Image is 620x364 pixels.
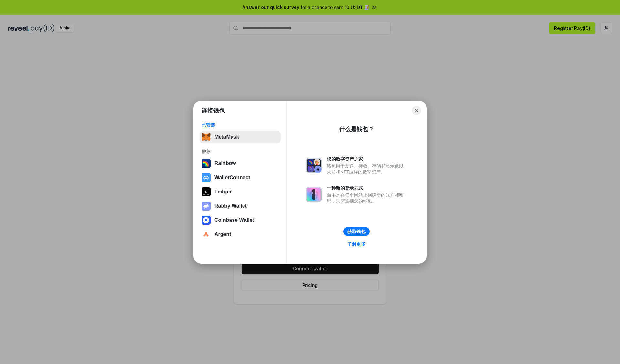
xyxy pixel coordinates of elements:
[201,107,225,114] h1: 连接钱包
[200,131,281,143] button: MetaMask
[201,216,211,225] img: svg+xml,%3Csvg%20width%3D%2228%22%20height%3D%2228%22%20viewBox%3D%220%200%2028%2028%22%20fill%3D...
[214,203,247,209] div: Rabby Wallet
[201,173,211,182] img: svg+xml,%3Csvg%20width%3D%2228%22%20height%3D%2228%22%20viewBox%3D%220%200%2028%2028%22%20fill%3D...
[200,200,281,212] button: Rabby Wallet
[214,161,236,166] div: Rainbow
[412,106,421,115] button: Close
[327,156,407,162] div: 您的数字资产之家
[201,133,211,142] img: svg+xml,%3Csvg%20fill%3D%22none%22%20height%3D%2233%22%20viewBox%3D%220%200%2035%2033%22%20width%...
[200,185,281,198] button: Ledger
[327,163,407,175] div: 钱包用于发送、接收、存储和显示像以太坊和NFT这样的数字资产。
[214,189,232,195] div: Ledger
[214,134,239,140] div: MetaMask
[327,192,407,204] div: 而不是在每个网站上创建新的账户和密码，只需连接您的钱包。
[201,202,211,211] img: svg+xml,%3Csvg%20xmlns%3D%22http%3A%2F%2Fwww.w3.org%2F2000%2Fsvg%22%20fill%3D%22none%22%20viewBox...
[214,175,250,181] div: WalletConnect
[201,230,211,239] img: svg+xml,%3Csvg%20width%3D%2228%22%20height%3D%2228%22%20viewBox%3D%220%200%2028%2028%22%20fill%3D...
[306,187,322,202] img: svg+xml,%3Csvg%20xmlns%3D%22http%3A%2F%2Fwww.w3.org%2F2000%2Fsvg%22%20fill%3D%22none%22%20viewBox...
[201,187,211,196] img: svg+xml,%3Csvg%20xmlns%3D%22http%3A%2F%2Fwww.w3.org%2F2000%2Fsvg%22%20width%3D%2228%22%20height%3...
[306,158,322,173] img: svg+xml,%3Csvg%20xmlns%3D%22http%3A%2F%2Fwww.w3.org%2F2000%2Fsvg%22%20fill%3D%22none%22%20viewBox...
[200,171,281,184] button: WalletConnect
[347,241,366,247] div: 了解更多
[343,227,370,236] button: 获取钱包
[327,185,407,191] div: 一种新的登录方式
[201,149,279,154] div: 推荐
[201,122,279,128] div: 已安装
[344,240,369,248] a: 了解更多
[200,228,281,241] button: Argent
[339,125,374,133] div: 什么是钱包？
[347,229,366,234] div: 获取钱包
[214,231,231,237] div: Argent
[200,157,281,170] button: Rainbow
[201,159,211,168] img: svg+xml,%3Csvg%20width%3D%22120%22%20height%3D%22120%22%20viewBox%3D%220%200%20120%20120%22%20fil...
[214,217,254,223] div: Coinbase Wallet
[200,214,281,227] button: Coinbase Wallet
